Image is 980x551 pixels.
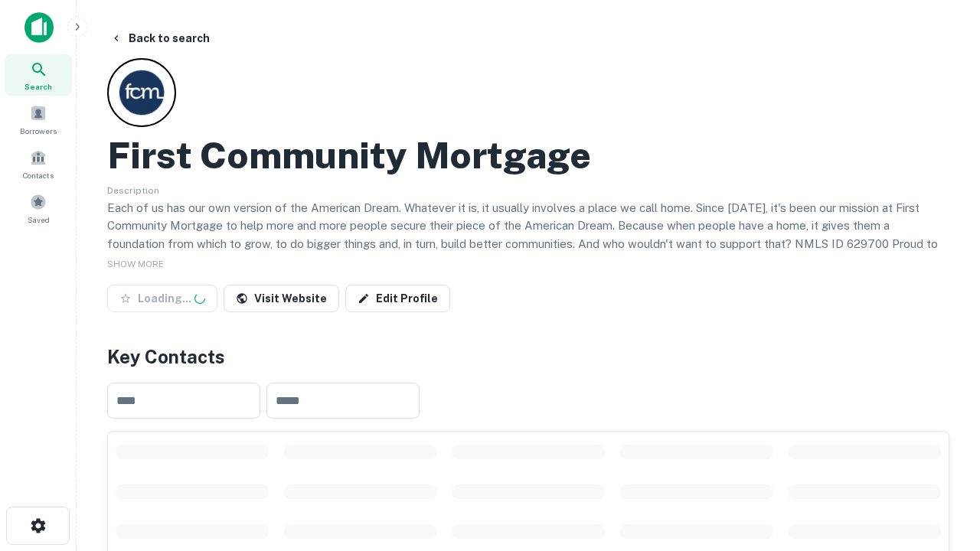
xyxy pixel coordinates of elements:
span: Borrowers [20,125,57,137]
span: Contacts [23,169,54,181]
a: Borrowers [5,99,72,140]
a: Saved [5,187,72,229]
span: Description [107,185,159,196]
iframe: Chat Widget [903,429,980,502]
a: Contacts [5,143,72,184]
span: Search [24,80,52,93]
a: Search [5,54,72,96]
span: Saved [28,214,50,226]
img: capitalize-icon.png [24,12,54,43]
a: Edit Profile [345,285,450,312]
span: SHOW MORE [107,259,164,269]
p: Each of us has our own version of the American Dream. Whatever it is, it usually involves a place... [107,199,949,271]
h4: Key Contacts [107,343,949,370]
button: Back to search [104,24,216,52]
h2: First Community Mortgage [107,133,591,178]
a: Visit Website [224,285,339,312]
